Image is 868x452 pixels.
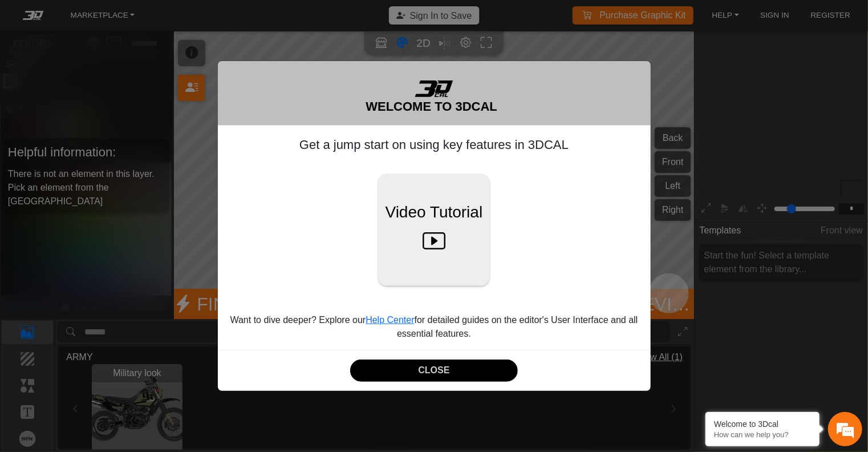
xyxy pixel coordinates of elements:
button: Video Tutorial [378,173,490,286]
button: CLOSE [350,360,518,382]
h5: Get a jump start on using key features in 3DCAL [227,135,642,155]
div: Minimize live chat window [187,6,214,33]
textarea: Type your message and hit 'Enter' [6,297,217,337]
span: Conversation [6,357,76,365]
p: How can we help you? [714,430,811,439]
p: Want to dive deeper? Explore our for detailed guides on the editor's User Interface and all essen... [227,313,642,341]
span: We're online! [66,134,157,243]
div: Navigation go back [13,59,30,76]
div: Chat with us now [76,60,209,75]
div: FAQs [76,337,147,373]
a: Help Center [366,315,414,325]
span: Video Tutorial [386,200,483,224]
div: Articles [147,337,217,373]
div: Welcome to 3Dcal [714,419,811,429]
h5: WELCOME TO 3DCAL [366,97,497,116]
